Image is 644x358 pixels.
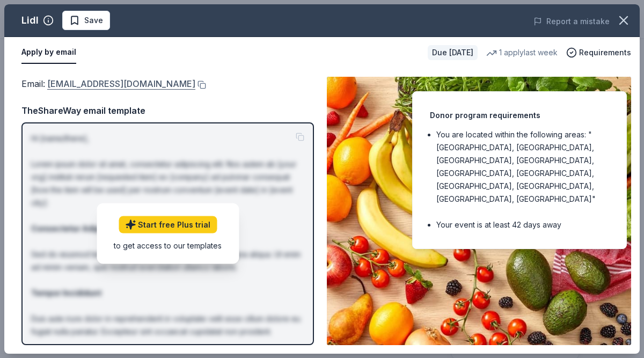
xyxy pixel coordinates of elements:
[436,218,609,231] li: Your event is at least 42 days away
[31,288,101,297] strong: Tempor Incididunt
[84,14,103,27] span: Save
[47,77,195,91] a: [EMAIL_ADDRESS][DOMAIN_NAME]
[566,46,631,59] button: Requirements
[430,109,609,122] div: Donor program requirements
[533,15,610,28] button: Report a mistake
[21,78,195,89] span: Email :
[31,224,123,233] strong: Consectetur Adipiscing
[428,45,478,60] div: Due [DATE]
[62,11,110,30] button: Save
[486,46,558,59] div: 1 apply last week
[327,77,631,345] img: Image for Lidl
[114,240,222,251] div: to get access to our templates
[119,216,217,233] a: Start free Plus trial
[21,104,314,118] div: TheShareWay email template
[436,128,609,206] li: You are located within the following areas: "[GEOGRAPHIC_DATA], [GEOGRAPHIC_DATA], [GEOGRAPHIC_DA...
[579,46,631,59] span: Requirements
[21,41,76,64] button: Apply by email
[21,12,39,29] div: Lidl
